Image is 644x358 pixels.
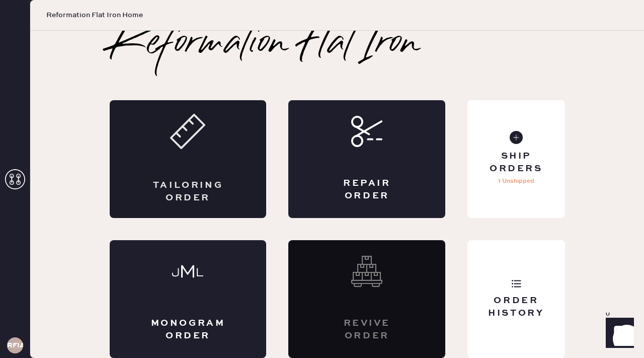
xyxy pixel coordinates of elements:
div: Revive order [329,317,405,342]
div: Ship Orders [475,150,556,175]
div: Repair Order [329,177,405,202]
p: 1 Unshipped [498,175,534,187]
div: Order History [475,295,556,320]
div: Tailoring Order [150,179,226,204]
h2: Reformation Flat Iron [110,24,421,64]
iframe: Front Chat [596,313,639,356]
div: Interested? Contact us at care@hemster.co [288,240,445,358]
h3: RFIA [7,342,23,349]
div: Monogram Order [150,317,226,342]
span: Reformation Flat Iron Home [46,10,143,20]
